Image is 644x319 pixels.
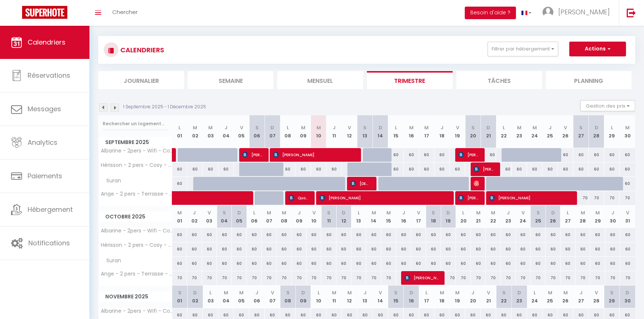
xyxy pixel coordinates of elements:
[172,177,188,190] div: 60
[381,206,396,228] th: 15
[396,206,411,228] th: 16
[576,257,591,270] div: 60
[558,148,573,162] div: 60
[98,71,184,89] li: Journalier
[311,162,326,176] div: 60
[298,209,301,216] abbr: J
[217,228,232,242] div: 60
[481,115,496,148] th: 21
[326,115,342,148] th: 11
[569,42,626,56] button: Actions
[527,162,542,176] div: 60
[187,257,202,270] div: 60
[411,242,426,256] div: 60
[28,205,73,214] span: Hébergement
[388,162,404,176] div: 60
[291,242,307,256] div: 60
[193,209,196,216] abbr: J
[100,228,173,234] span: Albarine - 2pers - Wifi - Cosy - Confort
[311,115,326,148] th: 10
[426,206,441,228] th: 18
[620,148,635,162] div: 60
[277,71,363,89] li: Mensuel
[262,206,277,228] th: 07
[579,124,583,131] abbr: S
[620,242,635,256] div: 60
[217,257,232,270] div: 60
[567,209,569,216] abbr: L
[620,177,635,190] div: 60
[249,115,265,148] th: 06
[545,206,560,228] th: 26
[172,162,188,176] div: 60
[28,71,70,80] span: Réservations
[396,228,411,242] div: 60
[388,148,404,162] div: 60
[426,228,441,242] div: 60
[486,124,490,131] abbr: D
[218,115,234,148] th: 04
[277,228,292,242] div: 60
[456,206,471,228] th: 20
[202,228,217,242] div: 60
[545,228,560,242] div: 60
[501,228,516,242] div: 60
[326,162,342,176] div: 60
[351,228,367,242] div: 60
[203,115,218,148] th: 03
[531,228,546,242] div: 60
[366,206,381,228] th: 14
[316,124,321,131] abbr: M
[348,124,351,131] abbr: V
[512,115,527,148] th: 23
[232,242,247,256] div: 60
[471,257,486,270] div: 60
[516,206,531,228] th: 24
[419,162,435,176] div: 60
[501,242,516,256] div: 60
[381,257,396,270] div: 60
[273,148,355,162] span: [PERSON_NAME]
[489,191,572,205] span: [PERSON_NAME]
[456,228,471,242] div: 60
[527,115,542,148] th: 24
[28,38,66,47] span: Calendriers
[486,228,501,242] div: 60
[516,228,531,242] div: 60
[573,115,589,148] th: 27
[100,271,173,277] span: Ange - 2 pers - Terrasse - Cosy -Confortable
[419,148,435,162] div: 60
[296,115,311,148] th: 09
[604,148,620,162] div: 60
[625,124,630,131] abbr: M
[342,209,346,216] abbr: D
[604,162,620,176] div: 60
[476,209,481,216] abbr: M
[307,257,322,270] div: 60
[187,206,202,228] th: 02
[471,228,486,242] div: 60
[560,257,576,270] div: 60
[516,257,531,270] div: 60
[396,257,411,270] div: 60
[432,209,435,216] abbr: S
[573,162,589,176] div: 60
[224,124,227,131] abbr: J
[282,209,286,216] abbr: M
[605,242,620,256] div: 60
[507,209,510,216] abbr: J
[620,257,635,270] div: 60
[441,206,456,228] th: 19
[503,124,505,131] abbr: L
[426,242,441,256] div: 60
[474,162,494,176] span: [PERSON_NAME]
[321,242,336,256] div: 60
[560,206,576,228] th: 27
[267,209,271,216] abbr: M
[172,257,187,270] div: 60
[573,191,589,205] div: 70
[247,257,262,270] div: 60
[426,257,441,270] div: 60
[187,228,202,242] div: 60
[22,6,67,19] img: Super Booking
